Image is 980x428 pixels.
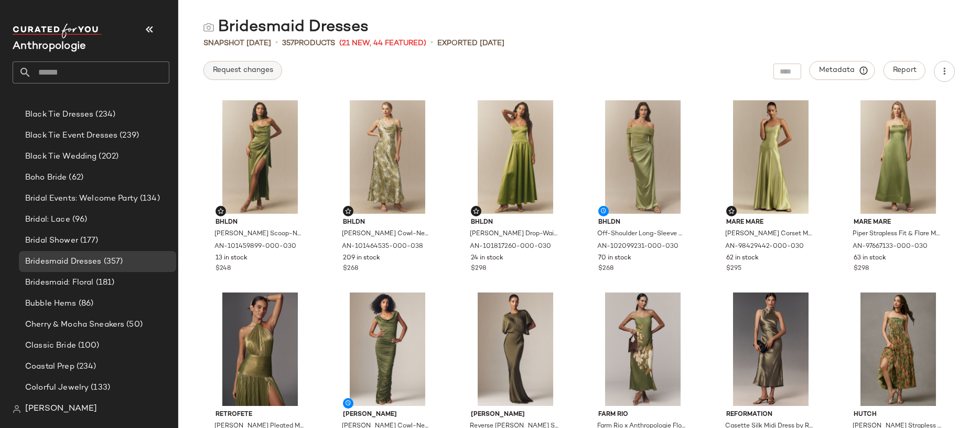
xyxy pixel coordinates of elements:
span: Bridesmaid Dresses [25,256,102,268]
span: 24 in stock [471,254,503,263]
img: 101464535_038_b [335,100,440,214]
button: Request changes [203,61,282,80]
img: svg%3e [13,405,21,413]
span: 13 in stock [216,254,247,263]
span: BHLDN [216,218,305,227]
img: cfy_white_logo.C9jOOHJF.svg [13,24,102,38]
span: Request changes [212,66,273,75]
button: Report [884,61,925,80]
span: Report [892,66,917,75]
span: Black Tie Dresses [25,109,93,121]
img: 97667133_030_b [845,100,951,214]
span: AN-98429442-000-030 [725,242,804,252]
img: 4139952400560_031_b [718,293,824,406]
span: Hutch [854,410,943,420]
img: 101459899_030_b [207,100,313,214]
span: AN-101464535-000-038 [342,242,423,252]
span: Metadata [819,66,866,75]
span: AN-102099231-000-030 [597,242,679,252]
span: BHLDN [598,218,687,227]
img: 102553278_030_b [335,293,440,406]
img: svg%3e [728,208,735,214]
span: (239) [117,130,139,142]
img: svg%3e [203,22,214,33]
span: Reformation [726,410,815,420]
div: Products [282,38,335,49]
span: (86) [77,298,94,310]
span: (62) [67,172,83,184]
span: AN-101459899-000-030 [214,242,296,252]
span: [PERSON_NAME] Corset Maxi Dress by [PERSON_NAME] in Green, Women's, Size: XS, Polyester/Satin/Ace... [725,229,814,239]
span: (234) [74,361,96,373]
img: svg%3e [473,208,479,214]
span: 209 in stock [343,254,380,263]
span: Black Tie Wedding [25,151,96,163]
span: Cherry & Mocha Sneakers [25,319,124,331]
span: Classic Bride [25,340,76,352]
span: 70 in stock [598,254,631,263]
span: [PERSON_NAME] [25,403,97,415]
button: Metadata [810,61,875,80]
span: [PERSON_NAME] [471,410,560,420]
img: svg%3e [218,208,224,214]
span: $298 [471,264,486,274]
div: Bridesmaid Dresses [203,17,369,38]
span: (133) [89,382,110,394]
span: $268 [343,264,358,274]
span: 357 [282,39,294,47]
span: $248 [216,264,231,274]
span: 63 in stock [854,254,886,263]
span: Colorful Jewelry [25,382,89,394]
span: [PERSON_NAME] [343,410,432,420]
img: 98429442_030_b [718,100,824,214]
span: (96) [70,214,88,226]
span: • [430,37,433,49]
span: [PERSON_NAME] Scoop-Neck Scarf High-Shine Satin Maxi Dress by BHLDN in Green, Women's, Size: XS, ... [214,229,304,239]
span: $295 [726,264,741,274]
p: Exported [DATE] [437,38,504,49]
img: 100790880_020_b [462,293,568,406]
span: Farm Rio [598,410,687,420]
img: 101817260_030_b [462,100,568,214]
img: 99062481_030_b [207,293,313,406]
span: Bubble Hems [25,298,77,310]
span: $268 [598,264,613,274]
span: • [275,37,278,49]
span: AN-101817260-000-030 [470,242,551,252]
span: Bridal Events: Welcome Party [25,193,138,205]
span: BHLDN [343,218,432,227]
span: (177) [78,235,99,247]
span: $298 [854,264,869,274]
span: Retrofete [216,410,305,420]
img: 4130952480038_030_b [590,293,696,406]
span: Bridal Shower [25,235,78,247]
span: Snapshot [DATE] [203,38,271,49]
img: svg%3e [345,208,351,214]
span: Piper Strapless Fit & Flare Maxi Dress by Mare Mare in Green, Women's, Size: Large, Polyester/Vis... [853,229,942,239]
span: AN-97667133-000-030 [853,242,928,252]
span: Bridal: Lace [25,214,70,226]
span: (202) [96,151,119,163]
span: (357) [102,256,123,268]
span: [PERSON_NAME] Cowl-Neck High-Shine Satin Maxi Dress by BHLDN in Green, Women's, Size: XS, Polyest... [342,229,431,239]
span: Boho Bride [25,172,67,184]
span: Black Tie Event Dresses [25,130,117,142]
span: Coastal Prep [25,361,74,373]
span: (234) [93,109,115,121]
span: Current Company Name [13,41,86,52]
span: [PERSON_NAME] Drop-Waist High-Shine Satin Maxi Dress by BHLDN in Green, Women's, Size: Large, Pol... [470,229,559,239]
span: BHLDN [471,218,560,227]
span: 62 in stock [726,254,759,263]
span: (50) [124,319,143,331]
img: 102099231_030_b [590,100,696,214]
span: (100) [76,340,100,352]
span: (181) [94,277,115,289]
span: Mare Mare [726,218,815,227]
span: Off-Shoulder Long-Sleeve Mesh Midi Dress by BHLDN in Green, Women's, Size: Large, Polyester/Elast... [597,229,686,239]
span: Mare Mare [854,218,943,227]
img: 100700749_237_b [845,293,951,406]
span: (21 New, 44 Featured) [339,38,426,49]
span: Bridesmaid: Floral [25,277,94,289]
span: (134) [138,193,160,205]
